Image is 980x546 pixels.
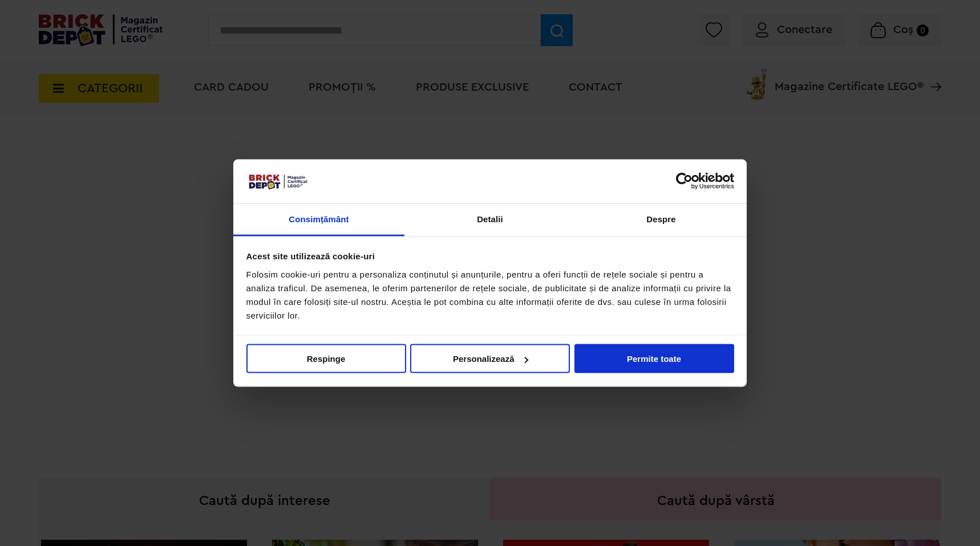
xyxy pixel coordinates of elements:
[404,203,576,236] a: Detalii
[576,203,747,236] a: Despre
[574,344,734,373] button: Permite toate
[233,203,404,236] a: Consimțământ
[246,172,309,190] img: siglă
[410,344,570,373] button: Personalizează
[246,344,406,373] button: Respinge
[246,267,734,322] div: Folosim cookie-uri pentru a personaliza conținutul și anunțurile, pentru a oferi funcții de rețel...
[246,250,734,263] div: Acest site utilizează cookie-uri
[634,173,734,190] a: Usercentrics Cookiebot - opens in a new window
